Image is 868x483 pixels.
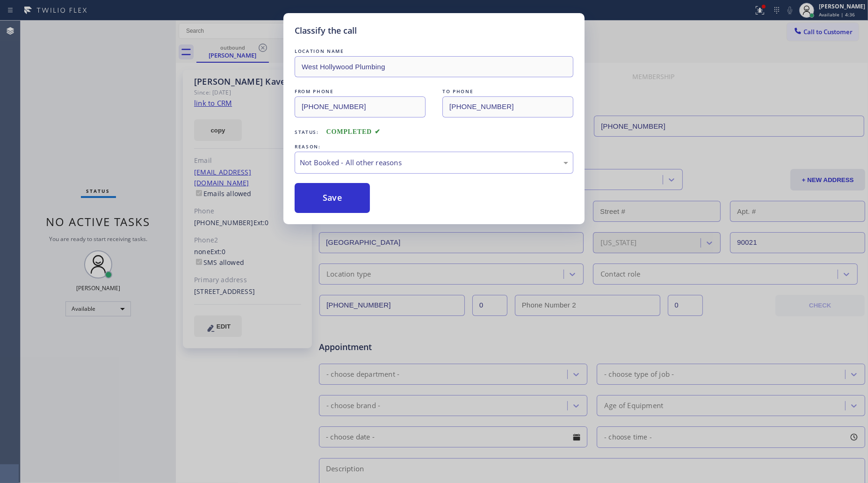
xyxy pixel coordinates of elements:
[326,128,381,135] span: COMPLETED
[295,96,426,117] input: From phone
[442,96,573,117] input: To phone
[295,142,573,152] div: REASON:
[442,87,573,96] div: TO PHONE
[295,24,357,37] h5: Classify the call
[295,129,319,135] span: Status:
[300,157,568,168] div: Not Booked - All other reasons
[295,183,370,213] button: Save
[295,87,426,96] div: FROM PHONE
[295,46,573,56] div: LOCATION NAME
